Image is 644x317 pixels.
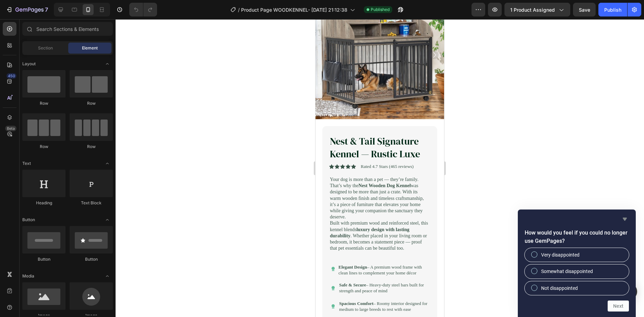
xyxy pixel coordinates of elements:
[82,45,98,51] span: Element
[22,217,35,223] span: Button
[102,58,113,69] span: Toggle open
[604,6,621,13] div: Publish
[7,73,16,79] div: 450
[102,158,113,169] span: Toggle open
[621,215,629,223] button: Hide survey
[70,144,113,150] div: Row
[598,3,627,16] button: Publish
[22,144,65,150] div: Row
[241,6,347,13] span: Product Page WOODKENNEL- [DATE] 21:12:38
[129,3,157,16] div: Undo/Redo
[608,301,629,312] button: Next question
[102,214,113,225] span: Toggle open
[238,6,240,13] span: /
[504,3,570,16] button: 1 product assigned
[22,61,36,67] span: Layout
[371,7,390,13] span: Published
[22,256,65,262] div: Button
[573,3,596,16] button: Save
[541,285,578,292] span: Not disappointed
[541,268,593,275] span: Somewhat disappointed
[525,215,629,312] div: How would you feel if you could no longer use GemPages?
[22,273,34,279] span: Media
[22,200,65,206] div: Heading
[70,100,113,106] div: Row
[38,45,53,51] span: Section
[3,3,51,16] button: 7
[70,200,113,206] div: Text Block
[70,256,113,262] div: Button
[22,160,31,167] span: Text
[5,126,16,131] div: Beta
[315,19,444,317] iframe: Design area
[510,6,555,13] span: 1 product assigned
[579,7,590,13] span: Save
[525,229,629,245] h2: How would you feel if you could no longer use GemPages?
[45,5,48,14] p: 7
[102,271,113,282] span: Toggle open
[22,100,65,106] div: Row
[22,22,113,36] input: Search Sections & Elements
[525,248,629,295] div: How would you feel if you could no longer use GemPages?
[541,251,580,258] span: Very disappointed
